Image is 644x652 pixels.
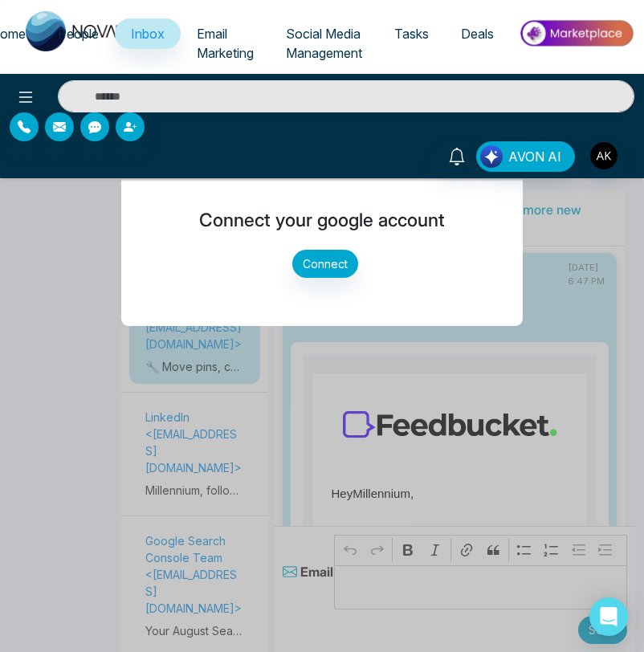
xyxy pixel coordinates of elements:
div: Open Intercom Messenger [589,597,628,636]
a: Email Marketing [181,18,270,68]
img: User Avatar [590,142,618,169]
span: Social Media Management [286,26,362,61]
h4: Connect your google account [145,209,499,230]
button: Connect [292,250,358,278]
span: Tasks [394,26,429,42]
img: Nova CRM Logo [26,11,122,51]
a: Tasks [378,18,445,49]
a: Deals [445,18,510,49]
span: Deals [461,26,494,42]
a: Social Media Management [270,18,378,68]
span: Inbox [131,26,165,42]
button: AVON AI [476,141,575,172]
img: Lead Flow [480,145,503,168]
span: AVON AI [508,147,561,166]
span: People [58,26,99,42]
a: People [42,18,115,49]
img: Market-place.gif [518,15,634,51]
span: Email Marketing [197,26,254,61]
a: Inbox [115,18,181,49]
